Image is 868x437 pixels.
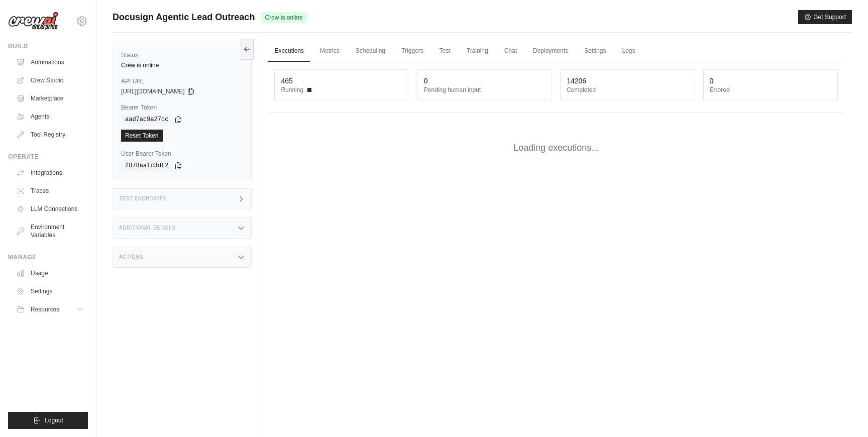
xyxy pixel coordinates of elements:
span: Docusign Agentic Lead Outreach [113,10,255,24]
code: 2878aafc3df2 [121,160,172,172]
button: Resources [12,301,88,317]
a: Tool Registry [12,127,88,143]
code: aad7ac9a27cc [121,114,172,126]
dt: Pending human input [424,86,546,94]
h3: Additional Details [119,225,175,231]
label: Bearer Token [121,103,243,112]
label: User Bearer Token [121,150,243,158]
a: Triggers [395,41,429,62]
label: Status [121,51,243,59]
div: Manage [8,253,88,261]
label: API URL [121,77,243,85]
a: Environment Variables [12,219,88,243]
a: Executions [268,41,310,62]
img: Logo [8,12,58,31]
a: Logs [616,41,641,62]
span: Logout [45,416,63,424]
a: Traces [12,183,88,199]
a: Crew Studio [12,72,88,88]
a: LLM Connections [12,201,88,217]
div: Loading executions... [268,125,844,171]
div: 0 [424,76,428,86]
a: Reset Token [121,130,163,142]
button: Logout [8,412,88,429]
div: Crew is online [121,61,243,69]
h3: Test Endpoints [119,196,166,202]
a: Chat [498,41,523,62]
a: Scheduling [350,41,391,62]
a: Agents [12,108,88,125]
div: 14206 [567,76,586,86]
a: Usage [12,265,88,281]
a: Training [461,41,494,62]
a: Metrics [314,41,346,62]
a: Integrations [12,165,88,181]
dt: Completed [567,86,688,94]
h3: Actions [119,254,143,260]
div: 0 [710,76,714,86]
a: Automations [12,54,88,70]
div: 465 [281,76,292,86]
a: Settings [12,283,88,299]
div: Build [8,42,88,50]
a: Deployments [527,41,574,62]
span: Resources [31,305,59,313]
span: Running [281,86,303,94]
dt: Errored [710,86,831,94]
a: Test [433,41,457,62]
a: Settings [578,41,612,62]
div: Operate [8,153,88,161]
a: Marketplace [12,90,88,106]
span: Crew is online [261,12,306,23]
button: Get Support [798,10,852,24]
span: [URL][DOMAIN_NAME] [121,87,185,95]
